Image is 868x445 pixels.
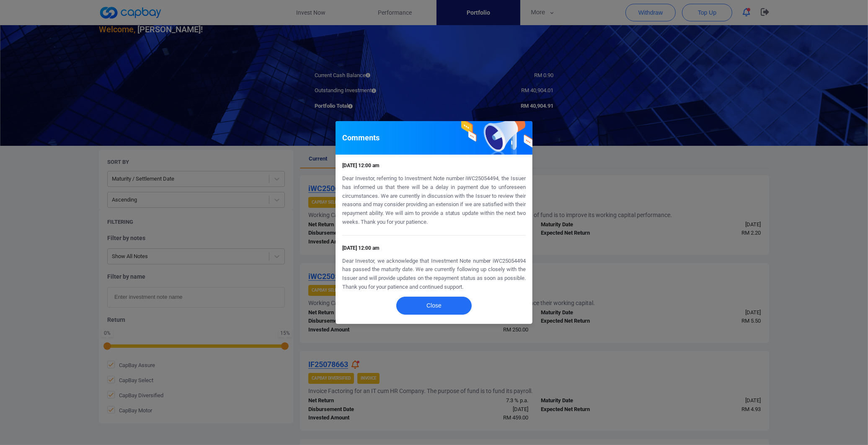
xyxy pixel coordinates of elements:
[396,297,472,315] button: Close
[342,174,526,227] p: Dear Investor, referring to Investment Note number iWC25054494, the Issuer has informed us that t...
[342,257,526,292] p: Dear Investor, we acknowledge that Investment Note number iWC25054494 has passed the maturity dat...
[342,133,380,143] h5: Comments
[342,163,379,168] span: [DATE] 12:00 am
[342,245,379,251] span: [DATE] 12:00 am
